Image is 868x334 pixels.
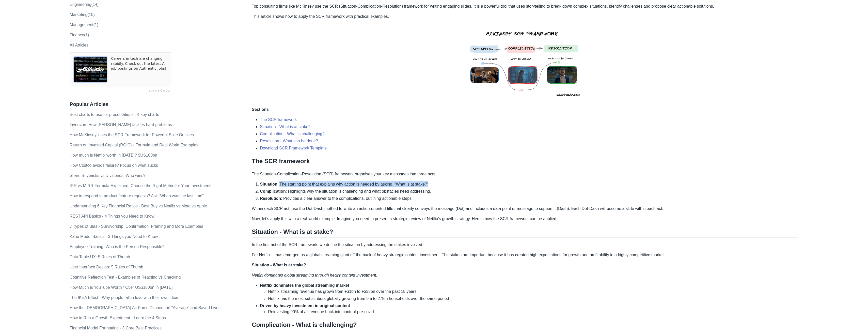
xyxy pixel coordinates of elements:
a: IRR vs MIRR Formula Explained: Choose the Right Metric for Your Investments [70,184,212,188]
strong: Sections [252,107,269,112]
a: The IKEA Effect - Why people fall in love with their own ideas [70,295,179,300]
li: Netflix has the most subscribers globally growing from 9m to 278m households over the same period [268,296,798,302]
em: Netflix dominates global streaming through heavy content investment. [252,273,377,277]
a: Download SCR Framework Template [260,146,327,150]
p: For Netflix, it has emerged as a global streaming giant off the back of heavy strategic content i... [252,252,798,258]
strong: Complication [260,189,286,193]
strong: Netflix dominates the global streaming market [260,283,349,287]
p: In the first act of the SCR framework, we define the situation by addressing the stakes involved. [252,242,798,248]
a: Management(1) [70,23,98,27]
a: How McKinsey Uses the SCR Framework for Powerful Slide Outlines [70,133,194,137]
a: Careers in tech are changing rapidly. Check out the latest AI job postings on Authentic Jobs! [111,56,167,83]
a: Understanding 6 Key Financial Ratios - Best Buy vs Netflix vs Meta vs Apple [70,204,207,208]
a: REST API Basics - 4 Things you Need to Know [70,214,154,218]
a: Finance(1) [70,33,89,37]
a: Cognitive Reflection Test - Examples of Reacting vs Checking [70,275,181,279]
a: Financial Model Formatting - 3 Core Best Practices [70,326,162,330]
a: How to respond to product feature requests? Ask “When was the last time” [70,194,203,198]
p: Top consulting firms like McKinsey use the SCR (Situation-Complication-Resolution) framework for ... [252,3,798,9]
img: ads via Carbon [73,56,107,83]
a: Data Table UX: 5 Rules of Thumb [70,255,130,259]
a: Inversion: How [PERSON_NAME] tackles hard problems [70,123,172,127]
p: Within each SCR act, use the Dot-Dash method to write an action-oriented title that clearly conve... [252,206,798,212]
a: How Costco avoids failure? Focus on what sucks [70,163,158,168]
strong: Situation [260,182,277,186]
h2: Complication - What is challenging? [252,321,798,331]
li: Netflix streaming revenue has grown from +$1bn to +$38bn over the past 15 years [268,289,798,295]
a: ads via Carbon [70,88,171,93]
a: User Interface Design: 5 Rules of Thumb [70,265,143,269]
a: Employee Training: Who is the Person Responsible? [70,245,165,249]
a: 7 Types of Bias - Survivorship, Confirmation, Framing and More Examples [70,224,203,229]
p: This article shows how to apply the SCR framework with practical examples. [252,13,798,20]
p: The Situation-Complication-Resolution (SCR) framework organises your key messages into three acts: [252,171,798,177]
a: Best charts to use for presentations - 4 key charts [70,112,159,117]
a: How much is Netflix worth in [DATE]? $US100bn [70,153,157,157]
a: marketing(10) [70,12,95,17]
a: Share Buybacks vs Dividends: Who wins? [70,173,146,178]
a: Situation - What is at stake? [260,125,310,129]
h2: Situation - What is at stake? [252,228,798,238]
a: How Much is YouTube Worth? Over US$180bn in [DATE] [70,285,172,290]
h2: The SCR framework [252,157,798,167]
a: engineering(14) [70,2,99,7]
a: How to Run a Growth Experiment - Learn the 4 Steps [70,316,166,320]
li: Reinvesting 90% of all revenue back into content pre-covid [268,309,798,315]
li: : The starting point that explains why action is needed by asking, “What is at stake?” [260,181,798,187]
a: How the [DEMOGRAPHIC_DATA] Air Force Ditched the "Average" and Saved Lives [70,306,220,310]
li: : Highlights why the situation is challenging and what obstacles need addressing. [260,188,798,194]
a: Kano Model Basics - 3 Things you Need to Know [70,234,158,239]
strong: Situation - What is at stake? [252,263,306,267]
strong: Driven by heavy investment in original content [260,303,350,308]
li: : Provides a clear answer to the complications, outlining actionable steps. [260,195,798,202]
a: Return on Invested Capital (ROIC) - Formula and Real World Examples [70,143,198,147]
a: Complication - What is challenging? [260,132,324,136]
h3: Popular Articles [70,101,241,108]
a: The SCR framework [260,117,297,122]
a: Resolution - What can be done? [260,139,318,143]
strong: Resolution [260,196,281,201]
p: Now, let’s apply this with a real-world example. Imagine you need to present a strategic review o... [252,216,798,222]
img: mckinsey scr framework [463,24,588,102]
a: All Articles [70,43,88,47]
